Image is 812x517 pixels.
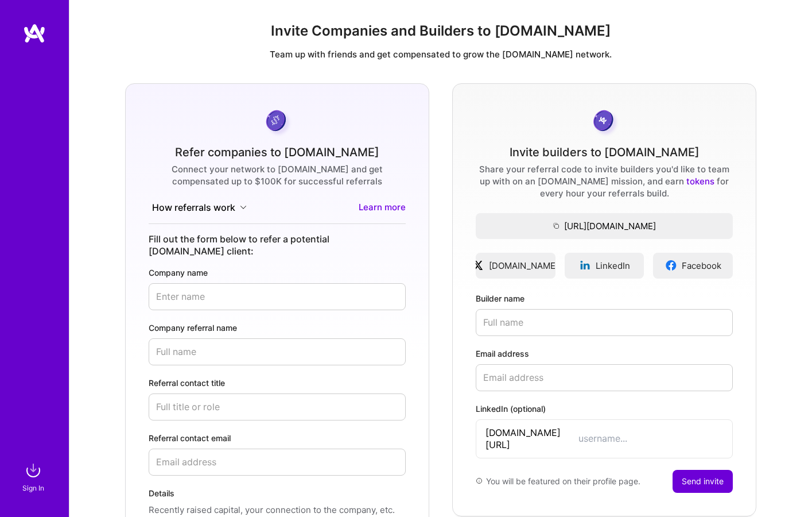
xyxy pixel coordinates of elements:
[653,253,733,279] a: Facebook
[472,260,484,271] img: xLogo
[149,432,406,444] label: Referral contact email
[489,260,558,272] span: [DOMAIN_NAME]
[476,292,733,304] label: Builder name
[596,260,630,272] span: LinkedIn
[149,377,406,389] label: Referral contact title
[22,482,44,494] div: Sign In
[262,107,292,137] img: purpleCoin
[665,260,677,271] img: facebookLogo
[476,163,733,199] div: Share your referral code to invite builders you'd like to team up with on an [DOMAIN_NAME] missio...
[682,260,721,272] span: Facebook
[149,233,406,257] div: Fill out the form below to refer a potential [DOMAIN_NAME] client:
[149,283,406,310] input: Enter name
[149,322,406,334] label: Company referral name
[149,487,406,499] label: Details
[175,146,379,159] div: Refer companies to [DOMAIN_NAME]
[149,449,406,476] input: Email address
[149,393,406,420] input: Full title or role
[149,267,406,279] label: Company name
[149,201,250,214] button: How referrals work
[476,348,733,360] label: Email address
[79,48,803,60] p: Team up with friends and get compensated to grow the [DOMAIN_NAME] network.
[673,470,733,493] button: Send invite
[578,433,723,445] input: username...
[589,107,620,137] img: grayCoin
[510,146,700,159] div: Invite builders to [DOMAIN_NAME]
[22,459,45,482] img: sign in
[686,176,714,187] a: tokens
[23,23,46,44] img: logo
[149,338,406,365] input: Full name
[476,213,733,239] button: [URL][DOMAIN_NAME]
[579,260,591,271] img: linkedinLogo
[476,253,555,279] a: [DOMAIN_NAME]
[476,403,733,415] label: LinkedIn (optional)
[565,253,644,279] a: LinkedIn
[24,459,45,494] a: sign inSign In
[476,220,733,232] span: [URL][DOMAIN_NAME]
[485,427,578,451] span: [DOMAIN_NAME][URL]
[359,201,406,214] a: Learn more
[476,309,733,336] input: Full name
[149,504,406,516] p: Recently raised capital, your connection to the company, etc.
[149,163,406,187] div: Connect your network to [DOMAIN_NAME] and get compensated up to $100K for successful referrals
[79,23,803,40] h1: Invite Companies and Builders to [DOMAIN_NAME]
[476,470,640,493] div: You will be featured on their profile page.
[476,364,733,391] input: Email address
